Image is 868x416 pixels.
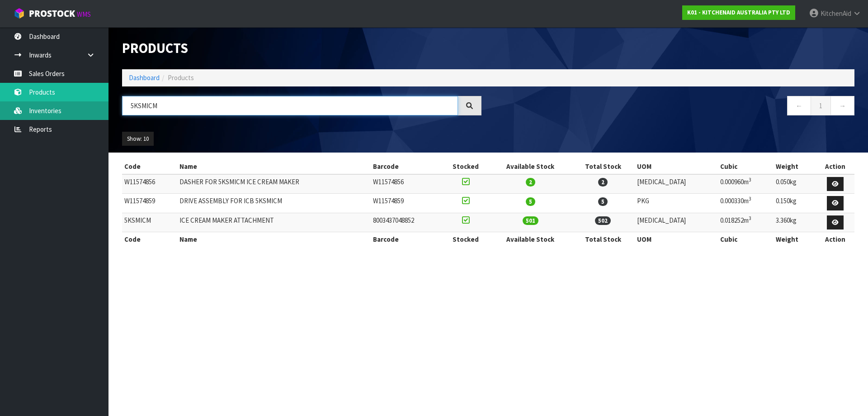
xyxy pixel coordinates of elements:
th: Cubic [718,232,774,247]
span: 502 [595,216,611,225]
th: UOM [635,232,718,247]
td: PKG [635,194,718,213]
span: KitchenAid [821,9,851,18]
a: → [830,96,854,115]
span: 501 [523,216,538,225]
span: 2 [598,178,608,186]
img: cube-alt.png [14,8,25,19]
sup: 3 [749,215,751,221]
th: Total Stock [571,159,635,174]
th: Name [177,159,371,174]
td: W11574859 [122,194,177,213]
span: ProStock [29,8,75,19]
nav: Page navigation [495,96,854,118]
td: 5KSMICM [122,213,177,232]
td: 0.000330m [718,194,774,213]
a: 1 [811,96,831,115]
th: Weight [774,232,816,247]
th: Code [122,159,177,174]
input: Search products [122,96,458,115]
td: 0.050kg [774,174,816,194]
th: Barcode [371,159,442,174]
td: DASHER FOR 5KSMICM ICE CREAM MAKER [177,174,371,194]
th: Barcode [371,232,442,247]
span: 5 [526,197,535,206]
td: ICE CREAM MAKER ATTACHMENT [177,213,371,232]
th: Name [177,232,371,247]
th: Available Stock [490,159,571,174]
th: Code [122,232,177,247]
td: 0.018252m [718,213,774,232]
th: Action [816,159,854,174]
strong: K01 - KITCHENAID AUSTRALIA PTY LTD [687,9,790,16]
a: Dashboard [129,73,160,82]
a: ← [787,96,811,115]
td: W11574859 [371,194,442,213]
td: W11574856 [371,174,442,194]
span: 5 [598,197,608,206]
small: WMS [77,10,91,19]
th: Available Stock [490,232,571,247]
td: DRIVE ASSEMBLY FOR ICB 5KSMICM [177,194,371,213]
td: 3.360kg [774,213,816,232]
td: 0.150kg [774,194,816,213]
td: W11574856 [122,174,177,194]
td: 8003437048852 [371,213,442,232]
th: Total Stock [571,232,635,247]
sup: 3 [749,177,751,183]
td: [MEDICAL_DATA] [635,213,718,232]
sup: 3 [749,196,751,202]
th: Cubic [718,159,774,174]
th: Stocked [442,159,490,174]
th: Stocked [442,232,490,247]
td: [MEDICAL_DATA] [635,174,718,194]
h1: Products [122,41,481,56]
td: 0.000960m [718,174,774,194]
button: Show: 10 [122,132,154,146]
th: Weight [774,159,816,174]
span: 2 [526,178,535,186]
th: UOM [635,159,718,174]
th: Action [816,232,854,247]
span: Products [168,73,194,82]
